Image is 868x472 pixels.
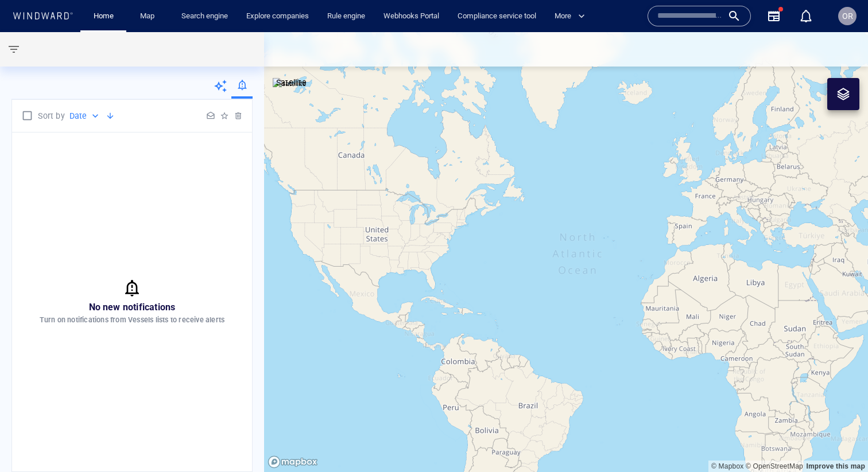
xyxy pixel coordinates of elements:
button: Home [85,6,122,26]
a: Home [89,6,118,26]
img: satellite [273,78,307,89]
a: Explore companies [242,6,313,26]
button: More [550,6,595,26]
button: Map [131,6,168,26]
a: Map feedback [806,462,865,470]
a: Search engine [177,6,232,26]
a: Compliance service tool [453,6,541,26]
canvas: Map [264,32,868,472]
iframe: Chat [819,420,859,463]
a: Rule engine [323,6,370,26]
span: OR [842,11,853,21]
a: Map [135,6,163,26]
button: OR [836,5,859,28]
p: Date [69,109,87,123]
div: Date [69,109,101,123]
p: Sort by [38,109,64,123]
div: Notification center [799,9,813,23]
p: Satellite [276,76,307,89]
a: OpenStreetMap [746,462,803,470]
a: Mapbox [711,462,743,470]
a: Mapbox logo [268,455,318,469]
p: Turn on notifications from Vessels lists to receive alerts [40,315,225,325]
span: More [555,10,585,23]
a: Webhooks Portal [379,6,444,26]
span: No new notifications [89,302,176,313]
